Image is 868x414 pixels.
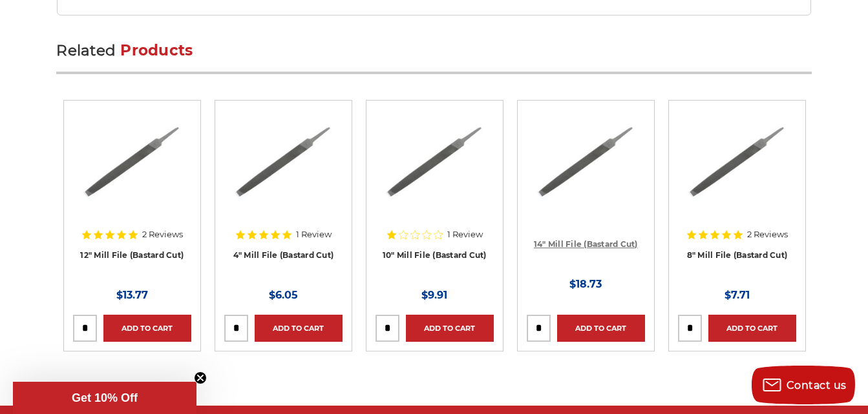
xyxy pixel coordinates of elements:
img: 10" Mill File Bastard Cut [383,110,486,213]
span: 1 Review [296,230,332,239]
a: 10" Mill File Bastard Cut [376,110,494,228]
a: Add to Cart [557,315,645,342]
a: Add to Cart [103,315,191,342]
span: Products [120,41,193,59]
a: Add to Cart [406,315,494,342]
a: 12" Mill File Bastard Cut [73,110,191,228]
img: 12" Mill File Bastard Cut [80,110,184,213]
span: $7.71 [725,289,750,301]
span: 2 Reviews [747,230,788,239]
span: Get 10% Off [72,391,138,404]
a: 10" Mill File (Bastard Cut) [383,250,487,260]
img: 14" Mill File Bastard Cut [534,110,637,213]
span: $13.77 [116,289,148,301]
div: Get 10% OffClose teaser [13,382,196,414]
span: Related [56,41,116,59]
a: Add to Cart [255,315,343,342]
span: 2 Reviews [142,230,183,239]
a: Add to Cart [708,315,796,342]
span: Contact us [787,379,847,391]
img: 8" Mill File Bastard Cut [685,110,789,213]
a: 8" Mill File Bastard Cut [678,110,796,228]
span: $6.05 [269,289,298,301]
button: Close teaser [194,371,207,384]
a: 4" Mill File (Bastard Cut) [233,250,334,260]
span: $18.73 [569,278,602,290]
a: 12" Mill File (Bastard Cut) [80,250,184,260]
a: 14" Mill File Bastard Cut [527,110,645,228]
span: 1 Review [447,230,483,239]
span: $9.91 [421,289,447,301]
img: 4" Mill File Bastard Cut [231,110,335,213]
a: 14" Mill File (Bastard Cut) [534,239,638,249]
a: 4" Mill File Bastard Cut [224,110,343,228]
a: 8" Mill File (Bastard Cut) [687,250,788,260]
button: Contact us [752,366,855,404]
